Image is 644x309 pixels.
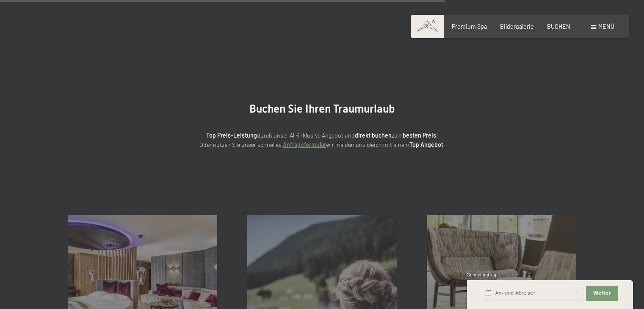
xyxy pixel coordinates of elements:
[409,141,445,148] strong: Top Angebot.
[500,23,534,30] a: Bildergalerie
[547,23,570,30] a: BUCHEN
[452,23,487,30] a: Premium Spa
[206,132,257,139] strong: Top Preis-Leistung
[355,132,392,139] strong: direkt buchen
[598,23,614,30] span: Menü
[403,132,436,139] strong: besten Preis
[136,131,509,150] p: durch unser All-inklusive Angebot und zum ! Oder nutzen Sie unser schnelles wir melden uns gleich...
[283,141,326,148] a: Anfrageformular
[593,290,611,297] span: Weiter
[586,286,618,301] button: Weiter
[467,272,499,277] span: Schnellanfrage
[249,102,395,115] span: Buchen Sie Ihren Traumurlaub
